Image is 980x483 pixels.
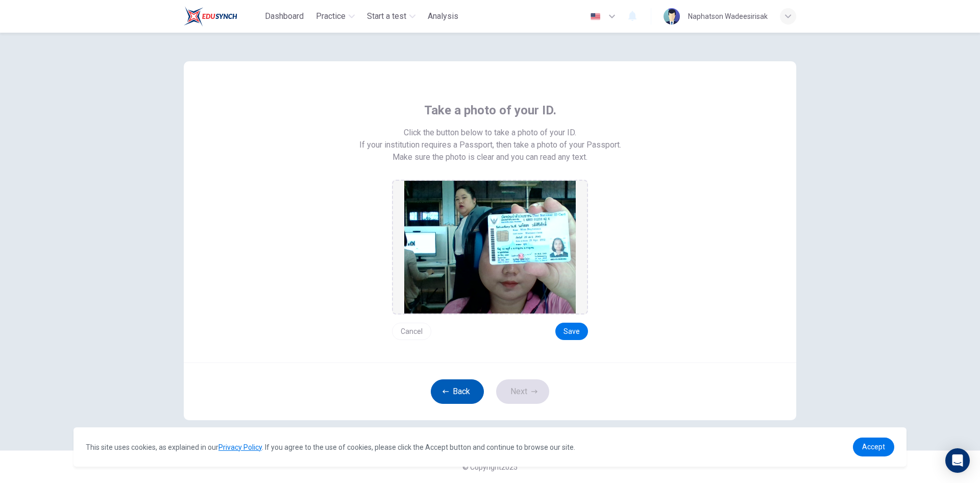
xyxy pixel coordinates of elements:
button: Cancel [392,323,431,340]
span: Practice [316,10,346,22]
button: Dashboard [261,7,308,26]
a: dismiss cookie message [853,438,894,456]
a: Privacy Policy [218,443,262,451]
img: en [589,13,602,20]
span: This site uses cookies, as explained in our . If you agree to the use of cookies, please click th... [86,443,575,451]
div: Naphatson Wadeesirisak [688,10,768,22]
img: preview screemshot [404,181,576,313]
button: Analysis [424,7,462,26]
span: Accept [862,443,885,451]
div: cookieconsent [73,427,906,467]
span: Analysis [428,10,458,22]
img: Profile picture [664,8,680,25]
button: Start a test [363,7,420,26]
div: Open Intercom Messenger [945,448,970,473]
a: Train Test logo [184,6,261,27]
button: Practice [312,7,359,26]
span: Click the button below to take a photo of your ID. If your institution requires a Passport, then ... [359,127,621,151]
button: Save [555,323,588,340]
img: Train Test logo [184,6,237,27]
button: Back [431,379,484,404]
span: Start a test [367,10,406,22]
span: Take a photo of your ID. [424,102,556,118]
span: Make sure the photo is clear and you can read any text. [393,151,587,163]
span: Dashboard [265,10,304,22]
span: © Copyright 2025 [462,463,518,471]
